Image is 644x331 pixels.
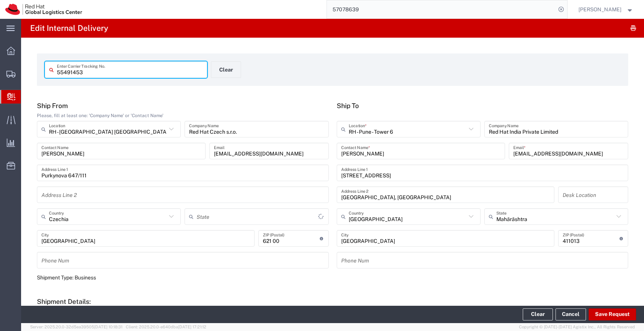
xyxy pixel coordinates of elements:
[37,112,329,119] div: Please, fill at least one: 'Company Name' or 'Contact Name'
[30,19,108,38] h4: Edit Internal Delivery
[126,325,206,329] span: Client: 2025.20.0-e640dba
[519,324,635,330] span: Copyright © [DATE]-[DATE] Agistix Inc., All Rights Reserved
[37,274,329,282] div: Shipment Type: Business
[589,308,636,320] button: Save Request
[37,102,329,110] h5: Ship From
[555,308,586,320] a: Cancel
[5,4,82,15] img: logo
[523,308,553,320] button: Clear
[327,0,556,18] input: Search for shipment number, reference number
[578,5,621,14] span: Nilesh Shinde
[37,297,628,305] h5: Shipment Details:
[178,325,206,329] span: [DATE] 17:21:12
[337,102,629,110] h5: Ship To
[211,61,241,78] button: Clear
[30,325,122,329] span: Server: 2025.20.0-32d5ea39505
[578,5,634,14] button: [PERSON_NAME]
[94,325,122,329] span: [DATE] 10:18:31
